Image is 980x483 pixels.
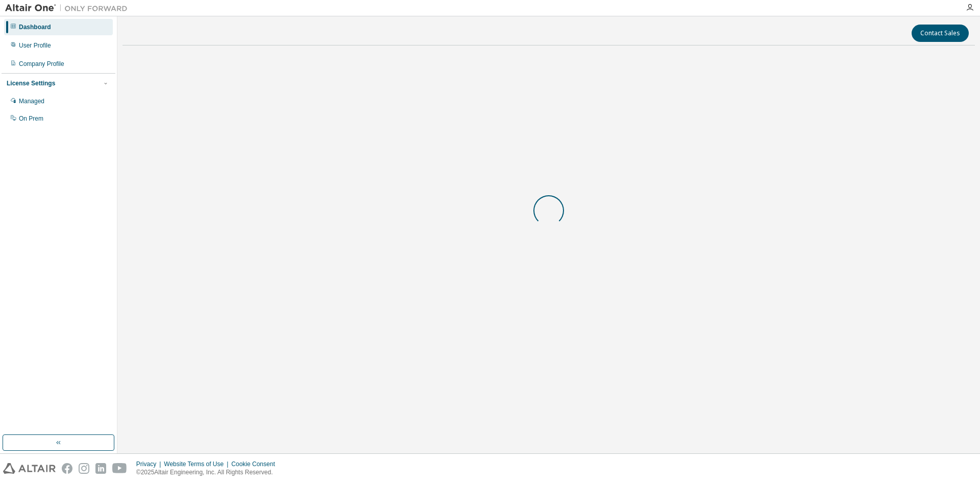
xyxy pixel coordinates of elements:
div: On Prem [19,114,43,123]
img: altair_logo.svg [3,463,56,474]
div: Managed [19,97,44,105]
div: User Profile [19,41,51,50]
div: Company Profile [19,60,64,68]
div: Cookie Consent [231,460,281,468]
img: Altair One [5,3,133,13]
div: Privacy [136,460,164,468]
p: © 2025 Altair Engineering, Inc. All Rights Reserved. [136,468,281,477]
img: facebook.svg [62,463,72,474]
img: youtube.svg [112,463,127,474]
div: License Settings [7,79,55,87]
img: linkedin.svg [95,463,106,474]
img: instagram.svg [79,463,89,474]
button: Contact Sales [912,25,969,42]
div: Dashboard [19,23,51,31]
div: Website Terms of Use [164,460,231,468]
